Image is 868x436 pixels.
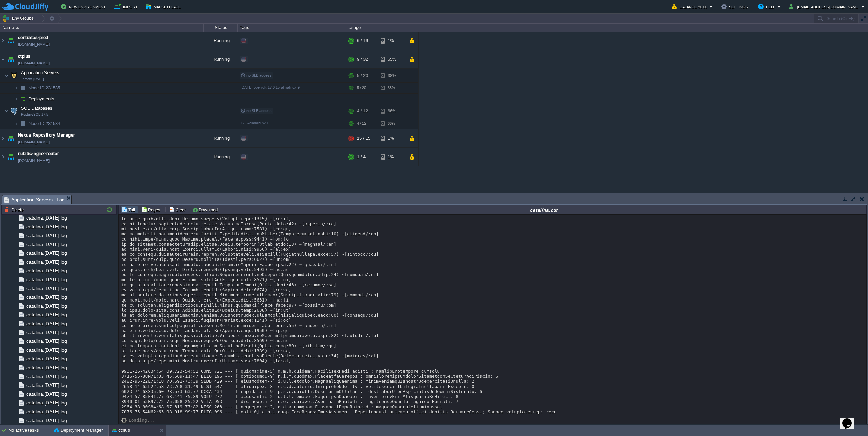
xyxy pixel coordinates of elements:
[25,338,68,344] a: catalina.[DATE].log
[241,73,272,77] span: no SLB access
[28,121,46,126] span: Node ID:
[204,50,238,68] div: Running
[357,148,366,166] div: 1 / 4
[25,285,68,291] a: catalina.[DATE].log
[25,373,68,379] a: catalina.[DATE].log
[141,207,162,213] button: Pages
[28,85,61,91] a: Node ID:231535
[25,365,68,371] a: catalina.[DATE].log
[4,207,26,213] button: Delete
[381,129,403,147] div: 1%
[2,3,48,11] img: CloudJiffy
[28,85,46,90] span: Node ID:
[9,69,19,82] img: AMDAwAAAACH5BAEAAAAALAAAAAABAAEAAAICRAEAOw==
[112,427,130,434] button: ctplus
[28,121,61,126] span: 231534
[357,50,368,68] div: 9 / 32
[357,118,366,129] div: 4 / 12
[25,250,68,256] a: catalina.[DATE].log
[14,83,18,93] img: AMDAwAAAACH5BAEAAAAALAAAAAABAAEAAAICRAEAOw==
[721,3,750,11] button: Settings
[2,14,36,23] button: Env Groups
[25,259,68,265] a: catalina.[DATE].log
[25,268,68,274] a: catalina.[DATE].log
[238,24,346,32] div: Tags
[381,104,403,118] div: 66%
[25,400,68,406] a: catalina.[DATE].log
[222,207,866,213] div: catalina.out
[25,215,68,221] a: catalina.[DATE].log
[789,3,861,11] button: [EMAIL_ADDRESS][DOMAIN_NAME]
[6,32,16,50] img: AMDAwAAAACH5BAEAAAAALAAAAAABAAEAAAICRAEAOw==
[6,129,16,147] img: AMDAwAAAACH5BAEAAAAALAAAAAABAAEAAAICRAEAOw==
[25,329,68,335] span: catalina.[DATE].log
[25,276,68,283] a: catalina.[DATE].log
[5,69,9,82] img: AMDAwAAAACH5BAEAAAAALAAAAAABAAEAAAICRAEAOw==
[16,27,19,29] img: AMDAwAAAACH5BAEAAAAALAAAAAABAAEAAAICRAEAOw==
[0,32,6,50] img: AMDAwAAAACH5BAEAAAAALAAAAAABAAEAAAICRAEAOw==
[25,391,68,397] a: catalina.[DATE].log
[672,3,709,11] button: Balance ₹0.00
[8,425,51,436] div: No active tasks
[204,32,238,50] div: Running
[381,50,403,68] div: 55%
[25,356,68,362] a: catalina.[DATE].log
[21,77,44,81] span: Tomcat [DATE]
[25,347,68,353] a: catalina.[DATE].log
[114,3,140,11] button: Import
[381,83,403,93] div: 38%
[357,32,368,50] div: 6 / 19
[25,417,68,423] a: catalina.[DATE].log
[204,24,237,32] div: Status
[28,96,55,102] a: Deployments
[204,148,238,166] div: Running
[18,53,31,60] a: ctplus
[381,69,403,82] div: 38%
[20,70,60,75] a: Application ServersTomcat [DATE]
[18,94,28,104] img: AMDAwAAAACH5BAEAAAAALAAAAAABAAEAAAICRAEAOw==
[129,418,155,423] div: Loading...
[192,207,220,213] button: Download
[758,3,777,11] button: Help
[18,132,75,139] span: Nexus Repository Manager
[357,104,368,118] div: 4 / 12
[25,382,68,388] a: catalina.[DATE].log
[169,207,188,213] button: Clear
[28,121,61,126] a: Node ID:231534
[25,294,68,300] a: catalina.[DATE].log
[6,148,16,166] img: AMDAwAAAACH5BAEAAAAALAAAAAABAAEAAAICRAEAOw==
[20,70,60,76] span: Application Servers
[18,150,59,157] a: nubitic-nginx-router
[204,129,238,147] div: Running
[25,303,68,309] a: catalina.[DATE].log
[1,24,203,32] div: Name
[6,50,16,68] img: AMDAwAAAACH5BAEAAAAALAAAAAABAAEAAAICRAEAOw==
[28,85,61,91] span: 231535
[25,224,68,230] span: catalina.[DATE].log
[18,34,48,41] a: contratos-prod
[61,3,108,11] button: New Environment
[20,106,53,111] a: SQL DatabasesPostgreSQL 17.5
[25,312,68,318] a: catalina.[DATE].log
[14,118,18,129] img: AMDAwAAAACH5BAEAAAAALAAAAAABAAEAAAICRAEAOw==
[0,50,6,68] img: AMDAwAAAACH5BAEAAAAALAAAAAABAAEAAAICRAEAOw==
[5,104,9,118] img: AMDAwAAAACH5BAEAAAAALAAAAAABAAEAAAICRAEAOw==
[25,241,68,247] span: catalina.[DATE].log
[18,139,50,145] a: [DOMAIN_NAME]
[347,24,418,32] div: Usage
[25,320,68,327] a: catalina.[DATE].log
[25,232,68,238] a: catalina.[DATE].log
